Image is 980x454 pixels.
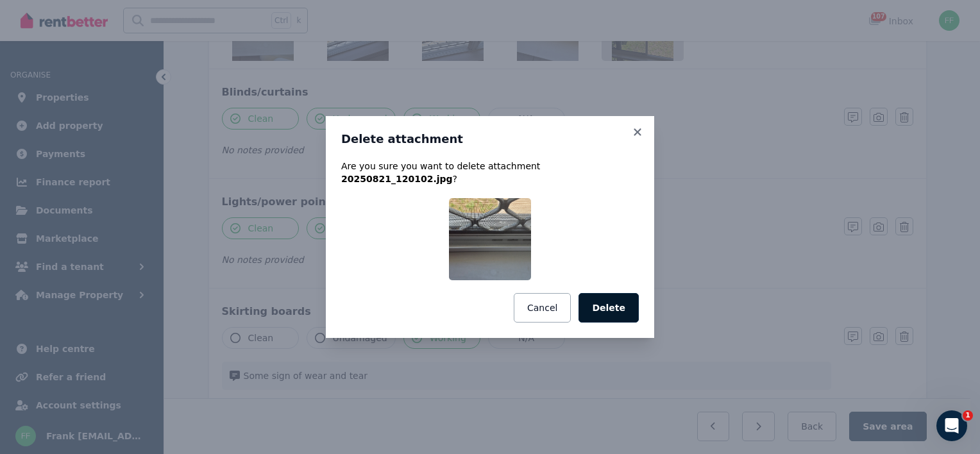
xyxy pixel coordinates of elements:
[341,160,639,185] p: Are you sure you want to delete attachment ?
[936,410,967,441] iframe: Intercom live chat
[341,131,639,147] h3: Delete attachment
[449,198,531,280] img: 20250821_120102.jpg
[579,293,639,323] button: Delete
[341,174,453,184] span: 20250821_120102.jpg
[963,410,973,421] span: 1
[514,293,571,323] button: Cancel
